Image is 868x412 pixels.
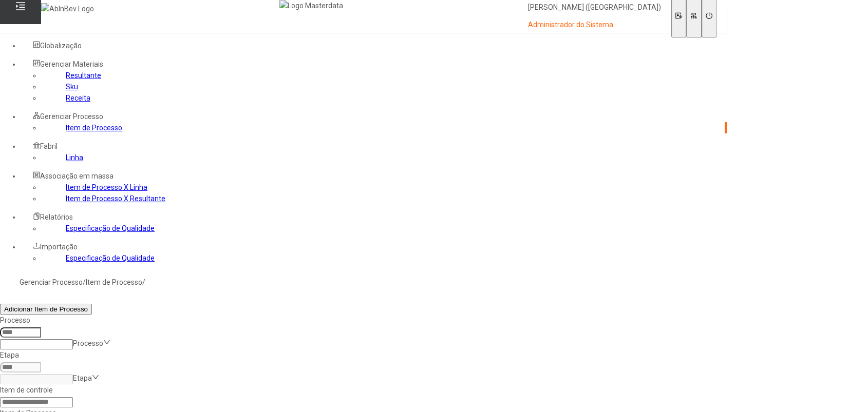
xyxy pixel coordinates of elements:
[41,3,94,14] img: AbInBev Logo
[83,278,86,286] nz-breadcrumb-separator: /
[40,243,78,251] span: Importação
[73,374,92,382] nz-select-placeholder: Etapa
[20,278,83,286] a: Gerenciar Processo
[40,60,103,68] span: Gerenciar Materiais
[66,124,122,132] a: Item de Processo
[66,194,165,203] a: Item de Processo X Resultante
[66,224,155,232] a: Especificação de Qualidade
[40,142,58,150] span: Fabril
[66,153,83,162] a: Linha
[40,42,82,50] span: Globalização
[66,94,90,102] a: Receita
[66,83,78,91] a: Sku
[142,278,145,286] nz-breadcrumb-separator: /
[528,20,661,30] p: Administrador do Sistema
[66,71,101,80] a: Resultante
[40,112,103,121] span: Gerenciar Processo
[4,305,88,313] span: Adicionar Item de Processo
[528,3,661,13] p: [PERSON_NAME] ([GEOGRAPHIC_DATA])
[73,339,103,347] nz-select-placeholder: Processo
[86,278,142,286] a: Item de Processo
[66,254,155,262] a: Especificação de Qualidade
[40,172,114,180] span: Associação em massa
[40,213,73,221] span: Relatórios
[66,183,147,191] a: Item de Processo X Linha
